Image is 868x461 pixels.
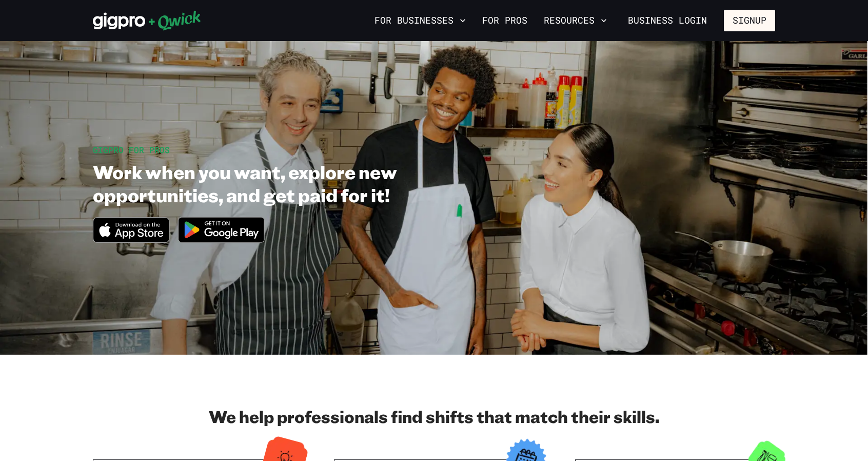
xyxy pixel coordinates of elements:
h1: Work when you want, explore new opportunities, and get paid for it! [93,160,502,206]
button: For Businesses [370,12,470,29]
button: Resources [540,12,611,29]
a: Download on the App Store [93,234,170,245]
h2: We help professionals find shifts that match their skills. [93,406,775,427]
span: GIGPRO FOR PROS [93,144,170,155]
button: Signup [724,10,775,31]
a: For Pros [478,12,531,29]
img: Get it on Google Play [172,210,271,249]
a: Business Login [619,10,716,31]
